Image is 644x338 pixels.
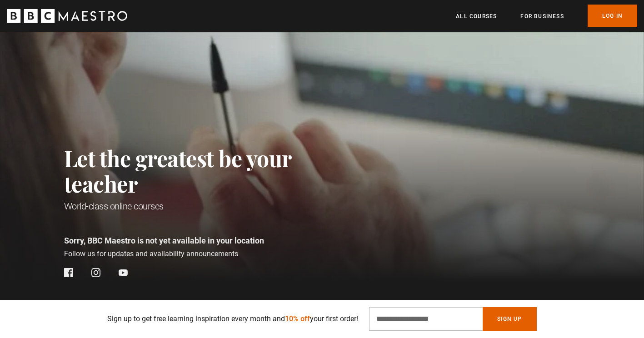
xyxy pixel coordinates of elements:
p: Sorry, BBC Maestro is not yet available in your location [64,234,332,247]
p: Follow us for updates and availability announcements [64,249,332,259]
button: Sign Up [483,307,536,331]
nav: Primary [456,5,637,27]
a: All Courses [456,12,497,21]
span: 10% off [285,314,310,323]
a: Log In [588,5,637,27]
svg: BBC Maestro [7,9,127,23]
h2: Let the greatest be your teacher [64,145,332,196]
h1: World-class online courses [64,200,332,213]
a: For business [520,12,564,21]
p: Sign up to get free learning inspiration every month and your first order! [107,313,358,324]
